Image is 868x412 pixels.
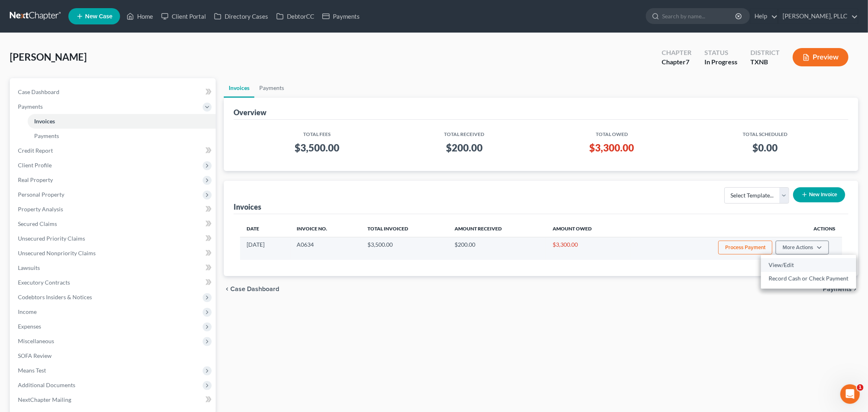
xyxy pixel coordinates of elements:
span: Additional Documents [18,381,75,388]
td: $3,300.00 [546,237,631,260]
span: Means Test [18,367,46,374]
th: Total Scheduled [689,126,842,138]
a: Case Dashboard [11,85,216,99]
span: Client Profile [18,162,52,169]
a: Record Cash or Check Payment [761,272,856,285]
span: 7 [686,58,689,66]
div: District [750,48,780,57]
span: Secured Claims [18,220,57,227]
input: Search by name... [662,9,737,24]
th: Actions [631,221,842,237]
span: Payments [18,103,43,110]
th: Total Received [394,126,535,138]
th: Amount Owed [546,221,631,237]
h3: $0.00 [695,141,835,154]
div: Overview [234,107,267,117]
button: Payments chevron_right [823,286,858,292]
h3: $200.00 [400,141,529,154]
span: Case Dashboard [18,88,59,95]
div: Status [704,48,737,57]
div: In Progress [704,57,737,67]
a: Invoices [224,78,254,98]
a: View/Edit [761,258,856,272]
div: Chapter [662,48,691,57]
span: Credit Report [18,147,53,154]
a: [PERSON_NAME], PLLC [778,9,858,24]
span: Personal Property [18,191,64,198]
a: Credit Report [11,143,216,158]
span: Unsecured Nonpriority Claims [18,250,96,256]
a: Secured Claims [11,217,216,231]
a: Unsecured Priority Claims [11,231,216,246]
button: chevron_left Case Dashboard [224,286,279,292]
td: $3,500.00 [361,237,448,260]
a: Lawsuits [11,261,216,275]
a: Payments [318,9,364,24]
a: Invoices [28,114,216,129]
i: chevron_right [852,286,858,292]
a: Executory Contracts [11,275,216,290]
th: Amount Received [448,221,546,237]
div: Invoices [234,202,261,212]
div: More Actions [761,255,856,289]
span: Payments [34,132,59,139]
th: Total Owed [535,126,689,138]
span: 1 [857,384,864,391]
a: Client Portal [157,9,210,24]
a: Payments [254,78,289,98]
a: SOFA Review [11,348,216,363]
a: Payments [28,129,216,143]
span: SOFA Review [18,352,52,359]
th: Invoice No. [291,221,361,237]
span: NextChapter Mailing [18,396,71,403]
span: Case Dashboard [230,286,279,292]
span: Expenses [18,323,41,330]
a: Directory Cases [210,9,272,24]
h3: $3,300.00 [542,141,682,154]
span: Executory Contracts [18,279,70,286]
a: Help [750,9,778,24]
th: Total Invoiced [361,221,448,237]
span: [PERSON_NAME] [10,51,87,63]
a: DebtorCC [272,9,318,24]
button: More Actions [776,241,829,254]
h3: $3,500.00 [247,141,387,154]
span: Payments [823,286,852,292]
div: TXNB [750,57,780,67]
th: Date [240,221,290,237]
span: Miscellaneous [18,337,54,344]
td: A0634 [291,237,361,260]
button: New Invoice [793,187,845,202]
span: Real Property [18,176,53,183]
span: New Case [85,13,112,20]
a: Unsecured Nonpriority Claims [11,246,216,261]
span: Lawsuits [18,264,40,271]
i: chevron_left [224,286,230,292]
td: [DATE] [240,237,290,260]
span: Codebtors Insiders & Notices [18,294,92,300]
button: Preview [793,48,848,66]
span: Unsecured Priority Claims [18,235,85,242]
button: Process Payment [718,241,772,254]
a: Property Analysis [11,202,216,217]
a: Home [122,9,157,24]
iframe: Intercom live chat [840,384,860,404]
td: $200.00 [448,237,546,260]
a: NextChapter Mailing [11,392,216,407]
span: Invoices [34,118,55,125]
span: Income [18,308,37,315]
span: Property Analysis [18,206,63,213]
th: Total Fees [240,126,394,138]
div: Chapter [662,57,691,67]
